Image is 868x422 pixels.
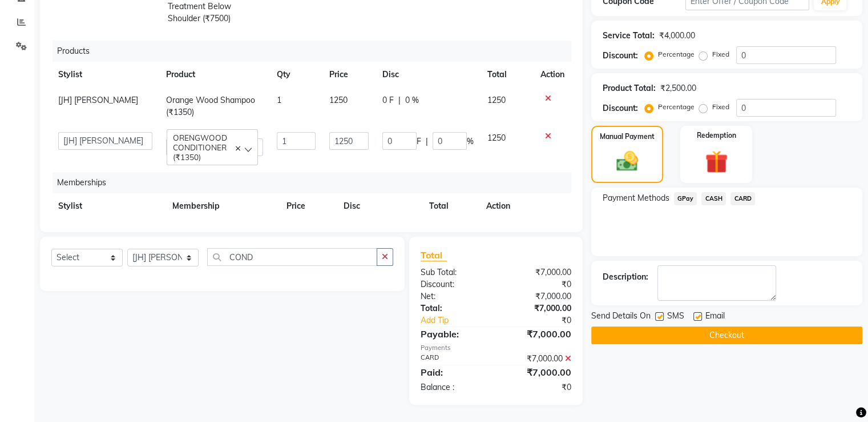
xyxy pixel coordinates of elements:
[496,266,580,278] div: ₹7,000.00
[658,49,695,59] label: Percentage
[417,136,421,148] span: F
[487,133,506,143] span: 1250
[376,62,481,87] th: Disc
[467,136,474,148] span: %
[496,290,580,302] div: ₹7,000.00
[730,192,755,205] span: CARD
[53,172,580,193] div: Memberships
[496,365,580,379] div: ₹7,000.00
[658,102,695,112] label: Percentage
[603,82,656,94] div: Product Total:
[496,327,580,341] div: ₹7,000.00
[337,193,422,219] th: Disc
[165,193,280,219] th: Membership
[603,192,669,204] span: Payment Methods
[412,314,510,327] a: Add Tip
[496,278,580,290] div: ₹0
[382,94,394,106] span: 0 F
[603,102,638,114] div: Discount:
[496,302,580,314] div: ₹7,000.00
[712,102,729,112] label: Fixed
[534,62,571,87] th: Action
[712,49,729,59] label: Fixed
[660,82,696,94] div: ₹2,500.00
[412,290,496,302] div: Net:
[159,62,270,87] th: Product
[270,62,322,87] th: Qty
[412,302,496,314] div: Total:
[53,41,580,62] div: Products
[426,136,428,148] span: |
[412,381,496,393] div: Balance :
[496,381,580,393] div: ₹0
[277,95,281,105] span: 1
[51,62,159,87] th: Stylist
[280,193,337,219] th: Price
[698,148,735,176] img: _gift.svg
[481,62,534,87] th: Total
[659,30,695,42] div: ₹4,000.00
[412,327,496,341] div: Payable:
[674,192,697,205] span: GPay
[51,193,165,219] th: Stylist
[591,327,862,344] button: Checkout
[705,310,725,324] span: Email
[412,353,496,365] div: CARD
[697,130,736,141] label: Redemption
[412,365,496,379] div: Paid:
[207,248,377,266] input: Search
[603,271,648,283] div: Description:
[405,94,419,106] span: 0 %
[329,95,348,105] span: 1250
[487,95,506,105] span: 1250
[609,149,645,174] img: _cash.svg
[322,62,376,87] th: Price
[412,266,496,278] div: Sub Total:
[667,310,684,324] span: SMS
[496,353,580,365] div: ₹7,000.00
[479,193,571,219] th: Action
[591,310,651,324] span: Send Details On
[422,193,479,219] th: Total
[600,132,655,142] label: Manual Payment
[58,95,138,105] span: [JH] [PERSON_NAME]
[510,314,579,327] div: ₹0
[421,343,571,353] div: Payments
[398,94,401,106] span: |
[412,278,496,290] div: Discount:
[166,95,255,117] span: Orange Wood Shampoo (₹1350)
[173,133,227,162] span: ORENGWOOD CONDITIONER (₹1350)
[421,249,447,261] span: Total
[603,50,638,62] div: Discount:
[603,30,655,42] div: Service Total:
[701,192,726,205] span: CASH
